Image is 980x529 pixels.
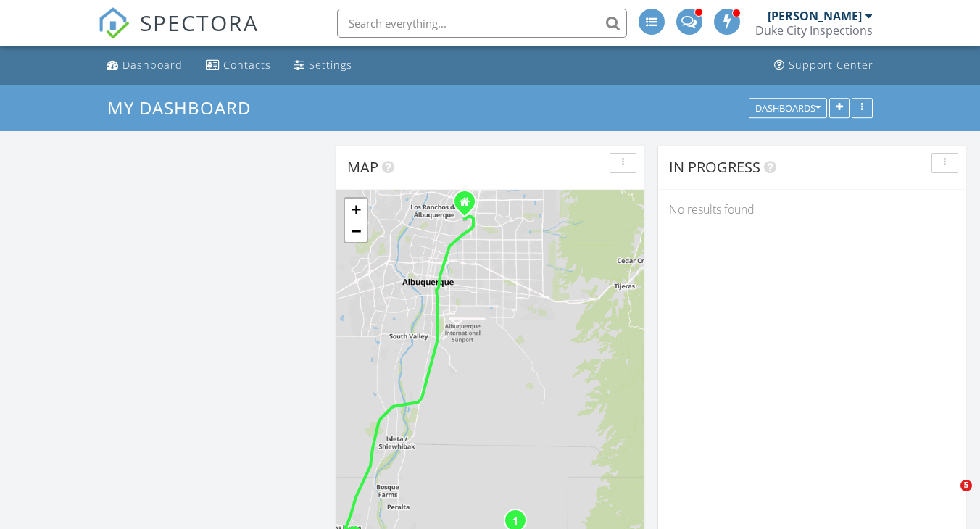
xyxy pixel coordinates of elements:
i: 1 [512,517,518,527]
a: Dashboard [101,52,188,79]
iframe: Intercom live chat [931,480,966,515]
a: SPECTORA [98,20,259,50]
span: In Progress [669,157,760,177]
div: 3700 Osuna Rd NE #514, Albuquerque NM 87109 [465,201,473,210]
span: SPECTORA [140,7,259,38]
img: The Best Home Inspection Software - Spectora [98,7,130,39]
div: Contacts [223,58,271,72]
span: Map [347,157,378,177]
div: Duke City Inspections [755,23,873,38]
div: No results found [658,190,966,229]
a: Zoom out [345,220,367,242]
div: 25 Camino De Manzano, Los Lunas, NM 87031 [515,520,524,529]
div: Dashboard [122,58,183,72]
a: My Dashboard [107,96,263,120]
a: Zoom in [345,199,367,220]
input: Search everything... [337,9,627,38]
a: Settings [288,52,358,79]
div: [PERSON_NAME] [768,9,862,23]
div: Support Center [789,58,873,72]
a: Support Center [768,52,879,79]
div: Settings [309,58,352,72]
a: Contacts [200,52,277,79]
button: Dashboards [749,98,827,118]
div: Dashboards [755,103,821,113]
span: 5 [960,480,972,491]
